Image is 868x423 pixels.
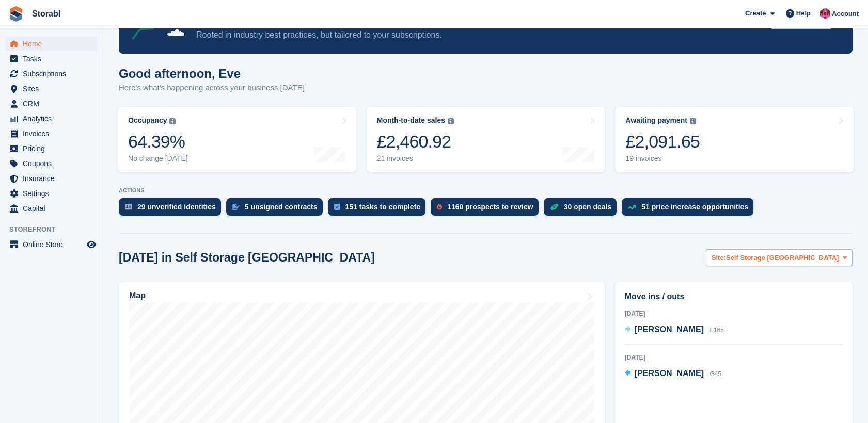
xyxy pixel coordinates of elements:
a: [PERSON_NAME] G45 [625,367,721,381]
a: menu [5,171,98,186]
span: Account [832,9,859,19]
a: 5 unsigned contracts [226,198,328,221]
h2: [DATE] in Self Storage [GEOGRAPHIC_DATA] [119,251,375,265]
div: Month-to-date sales [377,116,445,125]
img: task-75834270c22a3079a89374b754ae025e5fb1db73e45f91037f5363f120a921f8.svg [334,204,340,210]
div: 29 unverified identities [137,203,216,211]
div: 1160 prospects to review [447,203,533,211]
img: icon-info-grey-7440780725fd019a000dd9b08b2336e03edf1995a4989e88bcd33f0948082b44.svg [690,118,696,124]
img: Eve Williams [820,8,830,19]
div: 21 invoices [377,154,454,163]
a: Occupancy 64.39% No change [DATE] [118,107,356,172]
a: [PERSON_NAME] F165 [625,323,724,337]
a: menu [5,96,98,111]
a: menu [5,67,98,81]
span: Home [23,37,85,51]
div: 5 unsigned contracts [245,203,318,211]
div: £2,460.92 [377,131,454,152]
a: menu [5,52,98,66]
span: Help [796,8,811,19]
span: Coupons [23,156,85,171]
span: Pricing [23,141,85,156]
img: stora-icon-8386f47178a22dfd0bd8f6a31ec36ba5ce8667c1dd55bd0f319d3a0aa187defe.svg [8,6,24,22]
img: deal-1b604bf984904fb50ccaf53a9ad4b4a5d6e5aea283cecdc64d6e3604feb123c2.svg [550,203,559,210]
a: 1160 prospects to review [431,198,544,221]
span: Analytics [23,111,85,126]
a: menu [5,201,98,216]
span: Tasks [23,52,85,66]
p: ACTIONS [119,187,853,194]
a: 29 unverified identities [119,198,226,221]
img: icon-info-grey-7440780725fd019a000dd9b08b2336e03edf1995a4989e88bcd33f0948082b44.svg [169,118,176,124]
img: price_increase_opportunities-93ffe204e8149a01c8c9dc8f82e8f89637d9d84a8eef4429ea346261dce0b2c0.svg [628,205,636,209]
img: contract_signature_icon-13c848040528278c33f63329250d36e43548de30e8caae1d1a13099fd9432cc5.svg [232,204,240,210]
span: Sites [23,82,85,96]
div: No change [DATE] [128,154,188,163]
a: menu [5,126,98,141]
span: Site: [712,253,726,263]
div: 51 price increase opportunities [641,203,748,211]
a: menu [5,82,98,96]
a: menu [5,37,98,51]
a: Awaiting payment £2,091.65 19 invoices [615,107,854,172]
a: menu [5,141,98,156]
span: [PERSON_NAME] [635,325,704,334]
div: 30 open deals [564,203,612,211]
div: [DATE] [625,353,843,362]
h1: Good afternoon, Eve [119,67,305,80]
div: 19 invoices [625,154,700,163]
span: [PERSON_NAME] [635,369,704,378]
a: menu [5,111,98,126]
a: menu [5,186,98,201]
span: Capital [23,201,85,216]
div: £2,091.65 [625,131,700,152]
span: Online Store [23,237,85,252]
div: 64.39% [128,131,188,152]
p: Rooted in industry best practices, but tailored to your subscriptions. [196,29,762,41]
div: 151 tasks to complete [345,203,421,211]
span: Create [745,8,766,19]
img: verify_identity-adf6edd0f0f0b5bbfe63781bf79b02c33cf7c696d77639b501bdc392416b5a36.svg [125,204,132,210]
h2: Map [129,291,146,300]
span: G45 [709,370,721,378]
a: Month-to-date sales £2,460.92 21 invoices [367,107,605,172]
button: Site: Self Storage [GEOGRAPHIC_DATA] [706,249,853,266]
p: Here's what's happening across your business [DATE] [119,82,305,94]
span: Storefront [9,224,103,235]
div: [DATE] [625,309,843,318]
a: menu [5,237,98,252]
a: 51 price increase opportunities [622,198,759,221]
span: Subscriptions [23,67,85,81]
span: F165 [709,327,723,334]
span: Insurance [23,171,85,186]
span: Self Storage [GEOGRAPHIC_DATA] [726,253,839,263]
span: Invoices [23,126,85,141]
span: CRM [23,96,85,111]
h2: Move ins / outs [625,290,843,303]
img: icon-info-grey-7440780725fd019a000dd9b08b2336e03edf1995a4989e88bcd33f0948082b44.svg [448,118,454,124]
img: prospect-51fa495bee0391a8d652442698ab0144808aea92771e9ea1ae160a38d050c398.svg [437,204,442,210]
a: Storabl [28,5,65,22]
div: Awaiting payment [625,116,687,125]
div: Occupancy [128,116,167,125]
a: menu [5,156,98,171]
span: Settings [23,186,85,201]
a: Preview store [85,238,98,251]
a: 151 tasks to complete [328,198,431,221]
a: 30 open deals [544,198,622,221]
